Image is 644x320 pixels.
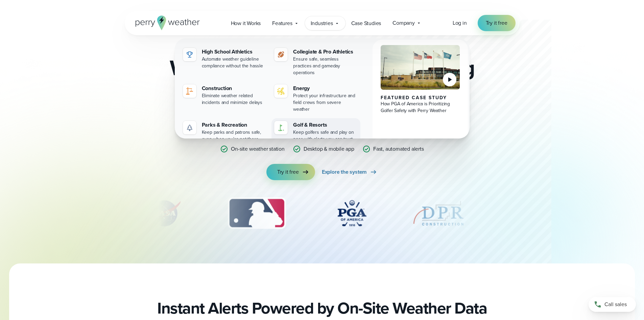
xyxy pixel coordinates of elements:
[202,56,266,69] div: Automate weather guideline compliance without the hassle
[345,16,387,30] a: Case Studies
[293,92,358,113] div: Protect your infrastructure and field crews from severe weather
[373,40,468,151] a: PGA of America, Frisco Campus Featured Case Study How PGA of America is Prioritizing Golfer Safet...
[304,145,354,153] p: Desktop & mobile app
[271,82,360,115] a: Energy Protect your infrastructure and field crews from severe weather
[202,121,266,129] div: Parks & Recreation
[381,101,460,114] div: How PGA of America is Prioritizing Golfer Safety with Perry Weather
[322,168,367,176] span: Explore the system
[141,196,189,230] div: 2 of 12
[271,118,360,145] a: Golf & Resorts Keep golfers safe and play on pace with alerts you can trust
[186,87,194,95] img: noun-crane-7630938-1@2x.svg
[411,196,466,230] div: 5 of 12
[202,48,266,56] div: High School Athletics
[351,19,381,27] span: Case Studies
[202,92,266,106] div: Eliminate weather related incidents and minimize delays
[231,19,261,27] span: How it Works
[157,299,487,318] h2: Instant Alerts Powered by On-Site Weather Data
[159,196,486,234] div: slideshow
[453,19,467,27] span: Log in
[186,124,194,132] img: parks-icon-grey.svg
[271,45,360,79] a: Collegiate & Pro Athletics Ensure safe, seamless practices and gameday operations
[411,196,466,230] img: DPR-Construction.svg
[325,196,379,230] img: PGA.svg
[486,19,507,27] span: Try it free
[293,84,358,92] div: Energy
[221,196,292,230] div: 3 of 12
[202,84,266,92] div: Construction
[202,129,266,143] div: Keep parks and patrons safe, even when you're not there
[277,124,285,132] img: golf-iconV2.svg
[277,168,299,176] span: Try it free
[272,19,292,27] span: Features
[293,121,358,129] div: Golf & Resorts
[453,19,467,27] a: Log in
[293,56,358,76] div: Ensure safe, seamless practices and gameday operations
[381,45,460,90] img: PGA of America, Frisco Campus
[277,50,285,59] img: proathletics-icon@2x-1.svg
[159,57,486,100] h2: Weather Monitoring and Alerting System
[293,48,358,56] div: Collegiate & Pro Athletics
[325,196,379,230] div: 4 of 12
[141,196,189,230] img: NASA.svg
[604,300,627,308] span: Call sales
[186,50,194,59] img: highschool-icon.svg
[225,16,267,30] a: How it Works
[180,45,269,72] a: High School Athletics Automate weather guideline compliance without the hassle
[381,95,460,101] div: Featured Case Study
[322,164,378,180] a: Explore the system
[373,145,424,153] p: Fast, automated alerts
[589,297,636,312] a: Call sales
[266,164,315,180] a: Try it free
[231,145,284,153] p: On-site weather station
[180,118,269,145] a: Parks & Recreation Keep parks and patrons safe, even when you're not there
[277,87,285,95] img: energy-icon@2x-1.svg
[221,196,292,230] img: MLB.svg
[180,82,269,109] a: Construction Eliminate weather related incidents and minimize delays
[293,129,358,143] div: Keep golfers safe and play on pace with alerts you can trust
[392,19,415,27] span: Company
[311,19,333,27] span: Industries
[478,15,516,31] a: Try it free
